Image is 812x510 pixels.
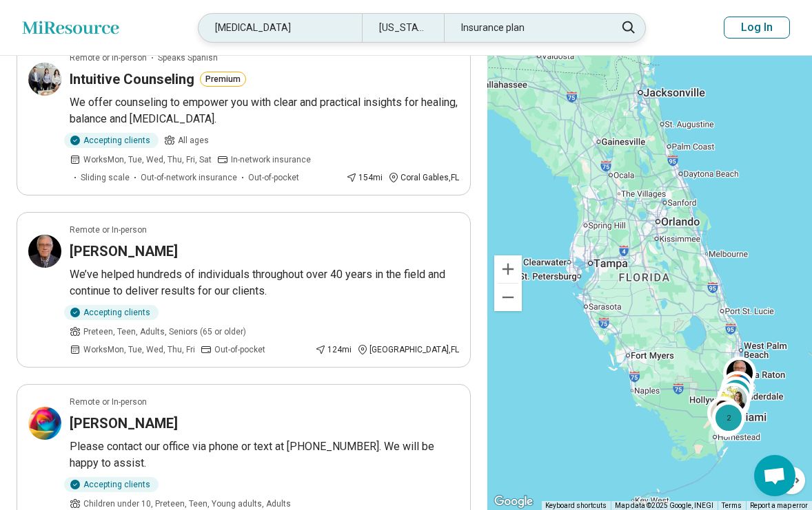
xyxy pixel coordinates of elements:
[720,376,753,410] div: 3
[754,455,795,496] div: Open chat
[615,502,713,509] span: Map data ©2025 Google, INEGI
[750,502,808,509] a: Report a map error
[231,153,311,166] span: In-network insurance
[83,326,246,338] span: Preteen, Teen, Adults, Seniors (65 or older)
[357,343,459,356] div: [GEOGRAPHIC_DATA] , FL
[141,171,237,184] span: Out-of-network insurance
[722,502,742,509] a: Terms (opens in new tab)
[70,224,147,236] p: Remote or In-person
[494,255,522,283] button: Zoom in
[724,17,790,39] button: Log In
[346,171,383,184] div: 154 mi
[70,52,147,64] p: Remote or In-person
[248,171,299,184] span: Out-of-pocket
[214,343,265,356] span: Out-of-pocket
[81,171,130,184] span: Sliding scale
[315,343,352,356] div: 124 mi
[70,266,459,299] p: We’ve helped hundreds of individuals throughout over 40 years in the field and continue to delive...
[70,242,178,261] h3: [PERSON_NAME]
[83,153,212,166] span: Works Mon, Tue, Wed, Thu, Fri, Sat
[83,498,291,510] span: Children under 10, Preteen, Teen, Young adults, Adults
[70,414,178,433] h3: [PERSON_NAME]
[70,70,194,89] h3: Intuitive Counseling
[70,396,147,408] p: Remote or In-person
[178,134,209,147] span: All ages
[199,14,362,42] div: [MEDICAL_DATA]
[64,133,159,148] div: Accepting clients
[83,343,195,356] span: Works Mon, Tue, Wed, Thu, Fri
[70,94,459,127] p: We offer counseling to empower you with clear and practical insights for healing, balance and [ME...
[494,284,522,311] button: Zoom out
[362,14,444,42] div: [US_STATE]
[70,438,459,471] p: Please contact our office via phone or text at [PHONE_NUMBER]. We will be happy to assist.
[200,72,246,87] button: Premium
[158,52,218,64] span: Speaks Spanish
[64,305,159,320] div: Accepting clients
[64,477,159,492] div: Accepting clients
[388,171,459,184] div: Coral Gables , FL
[712,401,745,434] div: 2
[444,14,607,42] div: Insurance plan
